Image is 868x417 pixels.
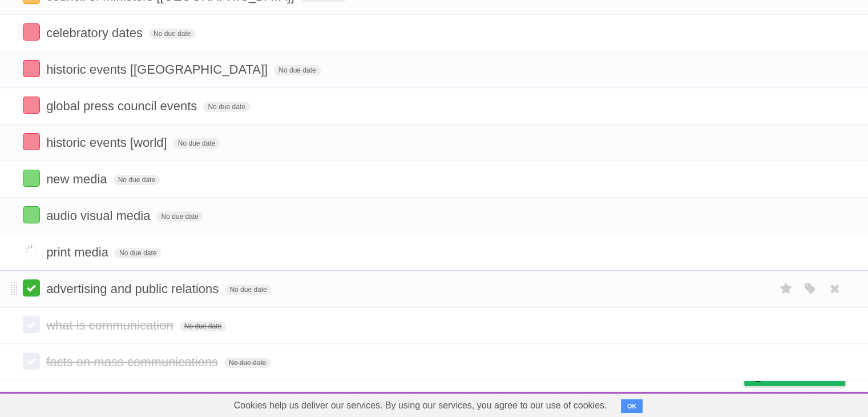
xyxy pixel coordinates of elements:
span: No due date [225,284,271,295]
label: Done [23,133,40,150]
button: OK [621,399,643,413]
span: Buy me a coffee [768,366,839,386]
span: historic events [world] [46,135,170,150]
label: Done [23,279,40,296]
label: Done [23,23,40,41]
span: No due date [114,175,160,185]
span: historic events [[GEOGRAPHIC_DATA]] [46,62,271,77]
span: No due date [224,358,271,368]
span: No due date [180,321,226,331]
span: global press council events [46,99,200,113]
span: No due date [173,138,220,149]
label: Done [23,206,40,223]
span: facts on mass communications [46,355,221,369]
span: celebratory dates [46,26,146,40]
label: Done [23,243,40,260]
span: audio visual media [46,209,153,223]
label: Done [23,316,40,333]
span: No due date [149,29,195,39]
span: No due date [115,248,161,258]
span: what is communication [46,318,176,332]
span: print media [46,245,111,259]
span: No due date [203,102,249,112]
span: advertising and public relations [46,282,221,296]
span: No due date [274,65,320,75]
label: Star task [776,279,797,298]
span: new media [46,172,110,186]
label: Done [23,170,40,187]
label: Done [23,97,40,114]
label: Done [23,60,40,77]
label: Done [23,352,40,370]
span: Cookies help us deliver our services. By using our services, you agree to our use of cookies. [223,394,619,417]
span: No due date [156,211,203,222]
